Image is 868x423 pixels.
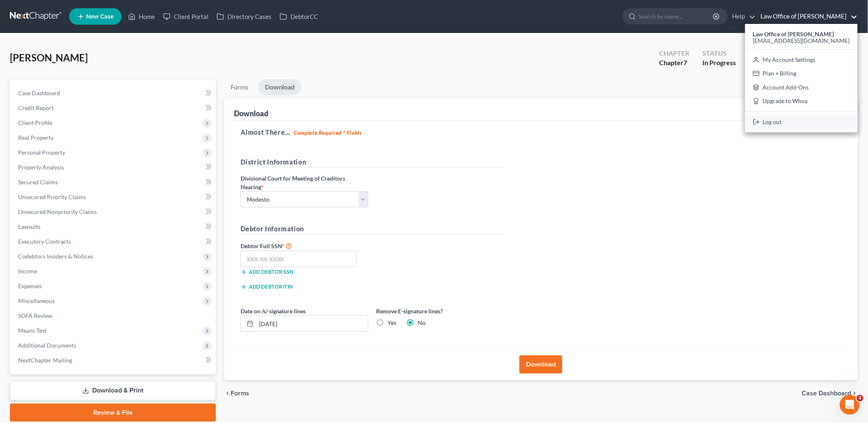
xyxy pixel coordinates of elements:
div: Chapter [659,49,689,58]
h5: Almost There... [241,127,842,137]
span: Codebtors Insiders & Notices [18,253,93,260]
a: Log out [745,115,858,129]
span: Secured Claims [18,179,58,186]
span: NextChapter Mailing [18,357,72,364]
span: 7 [683,59,687,66]
span: Means Test [18,327,47,334]
a: Download [258,79,302,95]
a: Secured Claims [12,175,216,190]
a: My Account Settings [745,53,858,67]
a: DebtorCC [276,9,322,24]
a: Lawsuits [12,219,216,234]
strong: Law Office of [PERSON_NAME] [753,31,834,38]
button: chevron_left Forms [224,390,260,397]
i: chevron_right [852,390,858,397]
label: Debtor Full SSN [236,241,372,251]
label: Divisional Court for Meeting of Creditors Hearing [241,174,368,191]
a: Case Dashboard chevron_right [802,390,858,397]
input: MM/DD/YYYY [256,316,368,331]
button: Add debtor ITIN [241,284,293,290]
span: Forms [231,390,249,397]
a: Forms [224,79,255,95]
span: Additional Documents [18,342,76,349]
span: Credit Report [18,104,54,111]
a: Case Dashboard [12,86,216,101]
a: Account Add-Ons [745,80,858,94]
button: Download [519,355,562,374]
span: Miscellaneous [18,297,55,304]
a: NextChapter Mailing [12,353,216,368]
span: Income [18,268,37,275]
a: Unsecured Priority Claims [12,190,216,204]
div: Status [702,49,736,58]
div: Law Office of [PERSON_NAME] [745,24,858,132]
a: Home [124,9,159,24]
span: Real Property [18,134,54,141]
h5: Debtor Information [241,224,504,234]
a: Property Analysis [12,160,216,175]
span: New Case [86,14,114,20]
label: Yes [388,319,397,327]
span: 4 [857,395,863,402]
a: Review & File [10,404,216,422]
a: SOFA Review [12,308,216,323]
label: Remove E-signature lines? [377,307,504,315]
a: Client Portal [159,9,213,24]
span: Unsecured Priority Claims [18,193,86,200]
label: No [418,319,426,327]
a: Law Office of [PERSON_NAME] [757,9,858,24]
i: chevron_left [224,390,231,397]
span: Executory Contracts [18,238,71,245]
a: Directory Cases [213,9,276,24]
a: Unsecured Nonpriority Claims [12,204,216,219]
span: Client Profile [18,119,52,126]
button: Add debtor SSN [241,269,294,275]
a: Help [728,9,756,24]
a: Credit Report [12,101,216,115]
span: Personal Property [18,149,65,156]
h5: District Information [241,157,504,167]
a: Download & Print [10,381,216,400]
a: Plan + Billing [745,66,858,80]
input: XXX-XX-XXXX [241,251,357,267]
span: Unsecured Nonpriority Claims [18,208,97,215]
label: Date on /s/ signature lines [241,307,306,315]
span: Property Analysis [18,164,64,171]
a: Executory Contracts [12,234,216,249]
a: Upgrade to Whoa [745,94,858,108]
span: Lawsuits [18,223,40,230]
iframe: Intercom live chat [840,395,860,415]
span: [EMAIL_ADDRESS][DOMAIN_NAME] [753,37,850,44]
div: In Progress [702,58,736,68]
span: SOFA Review [18,312,52,319]
span: Case Dashboard [18,89,60,96]
span: [PERSON_NAME] [10,52,88,63]
input: Search by name... [639,9,714,24]
div: Download [234,108,268,118]
strong: Complete Required * Fields [294,129,362,136]
span: Case Dashboard [802,390,852,397]
div: Chapter [659,58,689,68]
span: Expenses [18,282,42,289]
